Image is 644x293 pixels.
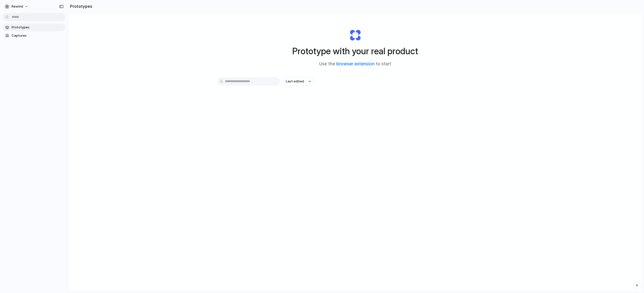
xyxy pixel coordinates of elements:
button: Rewind [3,3,31,11]
a: browser extension [336,61,375,66]
h1: Prototype with your real product [292,44,418,58]
span: Last edited [286,79,304,84]
a: Captures [3,32,65,39]
a: Prototypes [3,24,65,31]
span: Use the to start [319,61,391,67]
span: Captures [12,33,63,38]
button: Last edited [283,77,314,86]
h2: Prototypes [68,3,92,9]
span: Rewind [12,4,23,9]
span: Prototypes [12,25,63,30]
